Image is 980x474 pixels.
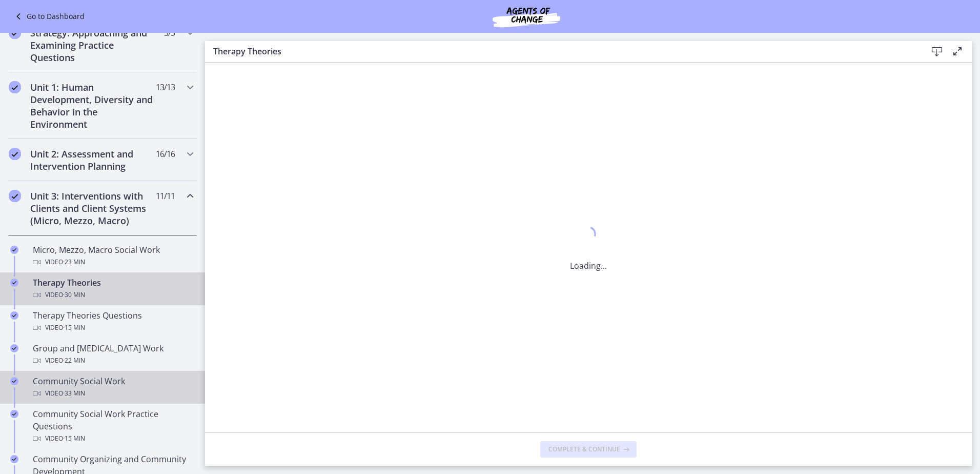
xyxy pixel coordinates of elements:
span: 11 / 11 [156,190,175,202]
div: Video [33,432,193,445]
i: Completed [9,190,21,202]
div: Video [33,354,193,367]
i: Completed [9,27,21,39]
span: · 15 min [63,432,85,445]
div: Group and [MEDICAL_DATA] Work [33,342,193,367]
i: Completed [9,81,21,93]
p: Loading... [570,260,607,272]
h2: Unit 3: Interventions with Clients and Client Systems (Micro, Mezzo, Macro) [30,190,155,227]
i: Completed [10,311,18,320]
span: Complete & continue [548,445,620,453]
img: Agents of Change [465,4,588,29]
a: Go to Dashboard [12,10,85,23]
div: Video [33,387,193,400]
i: Completed [10,344,18,352]
div: Video [33,256,193,268]
span: · 23 min [63,256,85,268]
h2: Unit 2: Assessment and Intervention Planning [30,148,155,172]
span: · 15 min [63,322,85,334]
div: 1 [570,224,607,247]
div: Community Social Work Practice Questions [33,408,193,445]
i: Completed [10,455,18,463]
span: · 33 min [63,387,85,400]
h2: Unit 1: Human Development, Diversity and Behavior in the Environment [30,81,155,130]
span: 13 / 13 [156,81,175,93]
div: Video [33,289,193,301]
button: Complete & continue [540,441,637,458]
span: 16 / 16 [156,148,175,160]
h3: Therapy Theories [213,45,910,57]
h2: Strategy: Approaching and Examining Practice Questions [30,27,155,64]
i: Completed [10,377,18,385]
i: Completed [10,246,18,254]
div: Therapy Theories Questions [33,309,193,334]
span: · 22 min [63,354,85,367]
i: Completed [9,148,21,160]
span: 3 / 3 [164,27,175,39]
i: Completed [10,410,18,418]
i: Completed [10,279,18,287]
div: Community Social Work [33,375,193,400]
div: Micro, Mezzo, Macro Social Work [33,244,193,268]
div: Video [33,322,193,334]
div: Therapy Theories [33,276,193,301]
span: · 30 min [63,289,85,301]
